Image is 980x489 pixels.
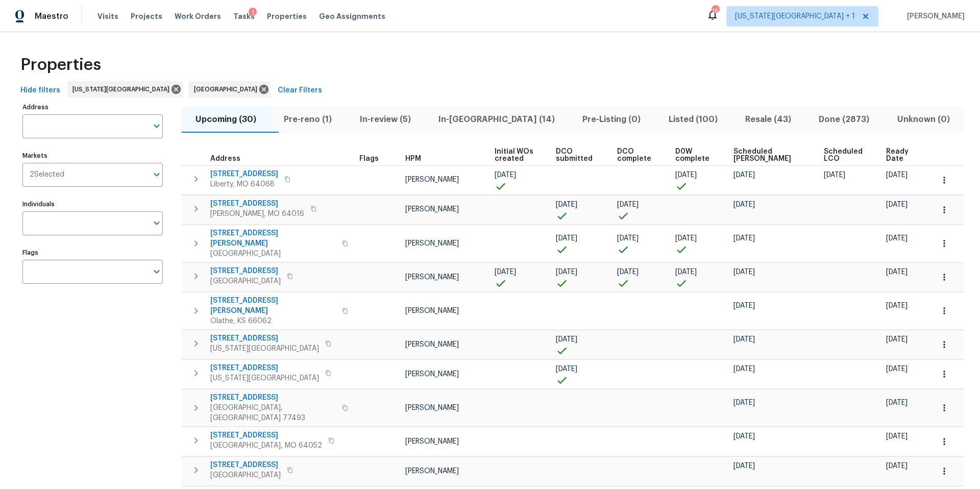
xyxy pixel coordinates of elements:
span: [DATE] [675,235,697,242]
span: [DATE] [886,399,908,406]
span: Upcoming (30) [188,112,264,127]
span: Resale (43) [738,112,799,127]
span: [PERSON_NAME] [405,307,459,314]
span: Tasks [233,13,255,20]
span: [DATE] [733,235,755,242]
div: 16 [712,6,719,16]
span: [STREET_ADDRESS] [210,199,304,209]
span: [DATE] [733,302,755,309]
span: [US_STATE][GEOGRAPHIC_DATA] + 1 [735,11,855,21]
div: [GEOGRAPHIC_DATA] [189,81,271,97]
div: [US_STATE][GEOGRAPHIC_DATA] [67,81,183,97]
span: Projects [131,11,162,21]
span: [US_STATE][GEOGRAPHIC_DATA] [210,373,319,383]
span: [GEOGRAPHIC_DATA] [210,276,281,286]
span: [PERSON_NAME] [405,371,459,378]
span: Listed (100) [661,112,725,127]
span: [STREET_ADDRESS][PERSON_NAME] [210,228,336,249]
span: [DATE] [733,336,755,343]
span: 2 Selected [30,170,64,179]
span: D0W complete [675,148,716,162]
span: Properties [20,60,101,70]
span: [PERSON_NAME] [405,438,459,445]
span: [DATE] [495,172,516,179]
span: [PERSON_NAME] [405,468,459,475]
span: [DATE] [675,268,697,276]
span: Scheduled LCO [824,148,869,162]
span: [DATE] [886,268,908,276]
span: Pre-reno (1) [276,112,339,127]
span: [STREET_ADDRESS] [210,430,322,441]
span: [DATE] [675,172,697,179]
span: [DATE] [886,462,908,470]
span: Pre-Listing (0) [575,112,648,127]
span: [STREET_ADDRESS] [210,460,281,470]
span: [GEOGRAPHIC_DATA], MO 64052 [210,441,322,451]
span: [DATE] [886,302,908,309]
span: Properties [267,11,307,21]
span: Address [210,155,240,162]
label: Individuals [22,201,163,207]
span: [PERSON_NAME], MO 64016 [210,209,304,219]
span: [DATE] [556,201,577,208]
span: DCO complete [617,148,658,162]
span: Unknown (0) [890,112,958,127]
span: [DATE] [733,365,755,373]
span: [DATE] [886,172,908,179]
span: [DATE] [886,365,908,373]
span: [DATE] [733,268,755,276]
span: DCO submitted [556,148,599,162]
span: Olathe, KS 66062 [210,316,336,326]
span: [PERSON_NAME] [405,176,459,183]
span: [STREET_ADDRESS] [210,169,278,179]
button: Hide filters [16,81,64,100]
span: [DATE] [886,235,908,242]
span: Clear Filters [278,84,322,97]
button: Open [150,264,164,279]
span: [DATE] [824,172,845,179]
span: [DATE] [733,201,755,208]
span: [DATE] [733,433,755,440]
span: In-review (5) [352,112,419,127]
span: [PERSON_NAME] [405,206,459,213]
span: [PERSON_NAME] [903,11,965,21]
span: Visits [97,11,118,21]
span: [STREET_ADDRESS] [210,363,319,373]
button: Clear Filters [274,81,326,100]
button: Open [150,216,164,230]
span: Maestro [35,11,68,21]
span: Scheduled [PERSON_NAME] [733,148,806,162]
span: [GEOGRAPHIC_DATA] [210,249,336,259]
span: [STREET_ADDRESS] [210,266,281,276]
span: [PERSON_NAME] [405,274,459,281]
span: [US_STATE][GEOGRAPHIC_DATA] [72,84,174,94]
span: [DATE] [733,172,755,179]
span: Work Orders [175,11,221,21]
button: Open [150,119,164,133]
span: [DATE] [556,365,577,373]
span: [DATE] [556,268,577,276]
span: [GEOGRAPHIC_DATA] [194,84,261,94]
span: [DATE] [617,201,639,208]
span: [GEOGRAPHIC_DATA] [210,470,281,480]
span: [DATE] [556,235,577,242]
span: [DATE] [733,399,755,406]
span: [STREET_ADDRESS][PERSON_NAME] [210,296,336,316]
span: [PERSON_NAME] [405,404,459,411]
span: Hide filters [20,84,60,97]
span: [DATE] [886,201,908,208]
span: [DATE] [733,462,755,470]
span: Liberty, MO 64068 [210,179,278,189]
button: Open [150,167,164,182]
label: Flags [22,250,163,256]
span: [DATE] [556,336,577,343]
span: [STREET_ADDRESS] [210,393,336,403]
span: Initial WOs created [495,148,538,162]
span: [PERSON_NAME] [405,240,459,247]
span: In-[GEOGRAPHIC_DATA] (14) [431,112,562,127]
span: Done (2873) [811,112,877,127]
span: HPM [405,155,421,162]
span: [PERSON_NAME] [405,341,459,348]
span: [DATE] [886,336,908,343]
span: [STREET_ADDRESS] [210,333,319,344]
